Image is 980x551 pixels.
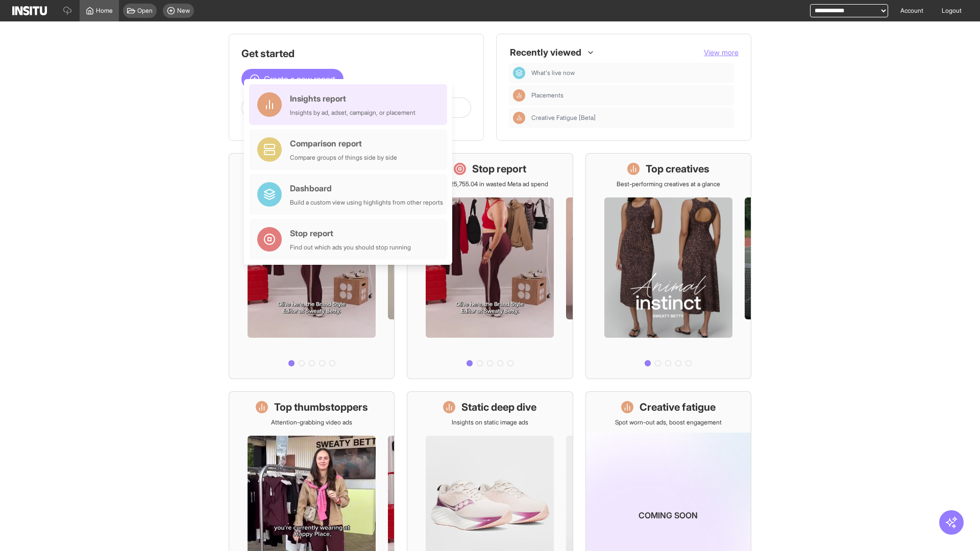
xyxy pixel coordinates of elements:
div: Stop report [290,227,411,239]
p: Insights on static image ads [452,418,528,427]
div: Find out which ads you should stop running [290,243,411,252]
span: New [177,7,190,15]
h1: Top creatives [646,162,709,176]
span: View more [704,48,739,57]
h1: Static deep dive [461,400,536,414]
span: Placements [531,91,730,99]
a: Top creativesBest-performing creatives at a glance [585,153,751,379]
div: Dashboard [513,67,525,79]
span: Creative Fatigue [Beta] [531,114,596,122]
h1: Stop report [472,162,526,176]
div: Insights [513,112,525,124]
p: Save £25,755.04 in wasted Meta ad spend [432,180,548,188]
div: Insights by ad, adset, campaign, or placement [290,109,415,117]
span: Placements [531,91,563,99]
span: Creative Fatigue [Beta] [531,114,730,122]
div: Insights [513,89,525,102]
div: Build a custom view using highlights from other reports [290,198,443,207]
a: What's live nowSee all active ads instantly [229,153,395,379]
div: Insights report [290,92,415,105]
h1: Get started [241,46,471,61]
span: Create a new report [264,73,335,85]
img: Logo [12,6,47,15]
p: Attention-grabbing video ads [271,418,352,427]
span: Open [137,7,153,15]
div: Dashboard [290,182,443,194]
span: What's live now [531,69,730,77]
span: Home [96,7,113,15]
span: What's live now [531,69,575,77]
button: View more [704,47,739,58]
p: Best-performing creatives at a glance [617,180,720,188]
a: Stop reportSave £25,755.04 in wasted Meta ad spend [407,153,573,379]
h1: Top thumbstoppers [274,400,368,414]
div: Compare groups of things side by side [290,154,397,162]
div: Comparison report [290,137,397,149]
button: Create a new report [241,69,344,89]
